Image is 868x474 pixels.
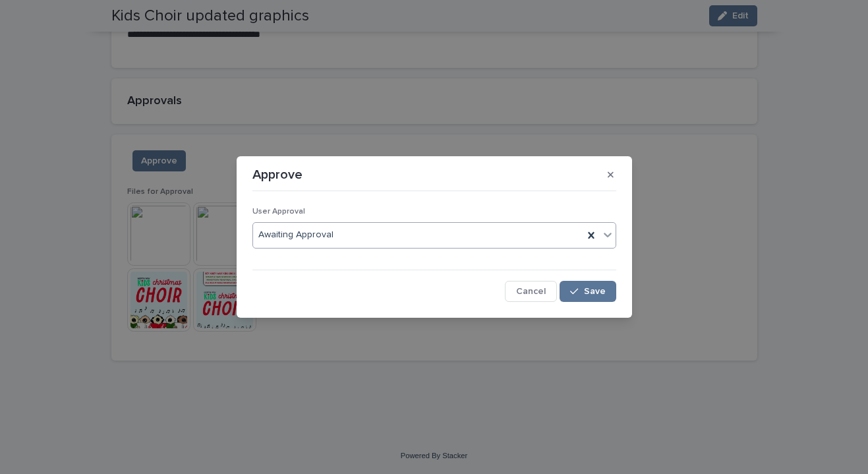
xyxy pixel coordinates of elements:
[505,281,557,302] button: Cancel
[252,167,303,183] p: Approve
[584,287,606,296] span: Save
[560,281,616,302] button: Save
[252,208,305,216] span: User Approval
[516,287,546,296] span: Cancel
[258,228,333,242] span: Awaiting Approval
